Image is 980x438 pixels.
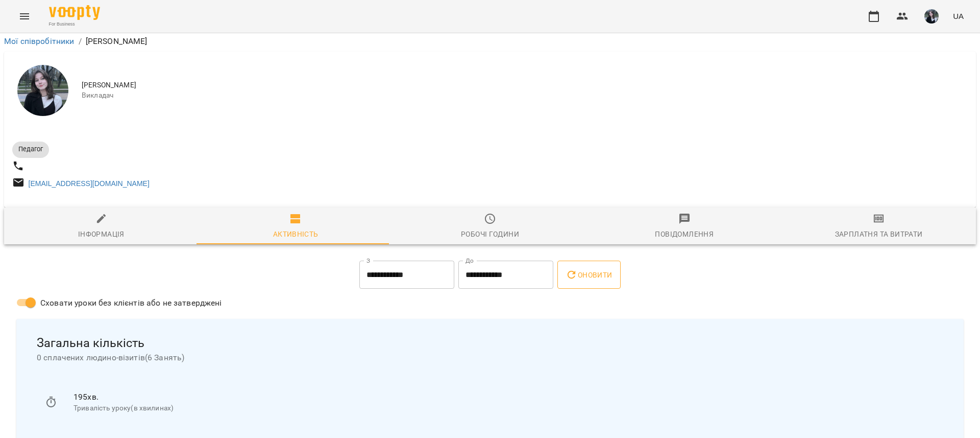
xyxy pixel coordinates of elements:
a: Мої співробітники [4,36,75,46]
span: 0 сплачених людино-візитів ( 6 Занять ) [37,352,943,364]
div: Активність [273,228,318,240]
span: Педагог [12,145,49,154]
div: Зарплатня та Витрати [835,228,923,240]
img: Сікора Марія Юріївна [17,65,68,116]
span: [PERSON_NAME] [82,80,968,90]
nav: breadcrumb [4,35,976,48]
span: Загальна кількість [37,335,943,351]
div: Інформація [78,228,125,240]
span: For Business [49,21,100,28]
div: Робочі години [461,228,519,240]
p: [PERSON_NAME] [86,35,148,48]
button: Menu [12,4,37,29]
span: Викладач [82,90,968,101]
a: [EMAIL_ADDRESS][DOMAIN_NAME] [29,179,150,188]
span: UA [953,11,964,21]
button: Оновити [557,261,620,289]
img: 91885ff653e4a9d6131c60c331ff4ae6.jpeg [924,9,939,24]
li: / [79,35,82,48]
p: 195 хв. [73,391,935,403]
button: UA [949,7,968,26]
span: Сховати уроки без клієнтів або не затверджені [40,297,222,309]
span: Оновити [566,269,612,281]
img: Voopty Logo [49,5,100,20]
div: Повідомлення [655,228,714,240]
p: Тривалість уроку(в хвилинах) [73,403,935,413]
